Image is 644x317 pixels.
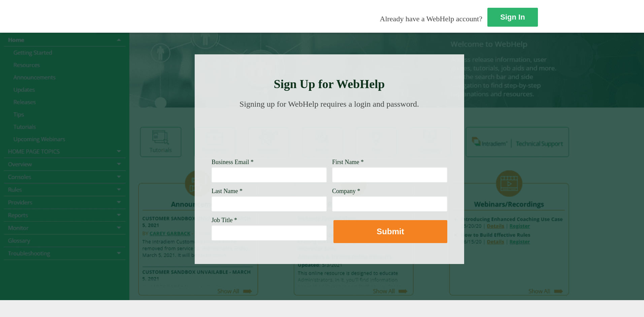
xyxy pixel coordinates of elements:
[377,227,404,236] strong: Submit
[212,159,254,165] span: Business Email *
[333,220,447,243] button: Submit
[500,13,525,21] strong: Sign In
[216,115,443,149] img: Need Credentials? Sign up below. Have Credentials? Use the sign-in button.
[274,77,385,91] strong: Sign Up for WebHelp
[212,217,237,223] span: Job Title *
[332,159,364,165] span: First Name *
[487,8,538,27] a: Sign In
[380,15,482,23] span: Already have a WebHelp account?
[212,188,243,194] span: Last Name *
[239,100,419,108] span: Signing up for WebHelp requires a login and password.
[332,188,360,194] span: Company *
